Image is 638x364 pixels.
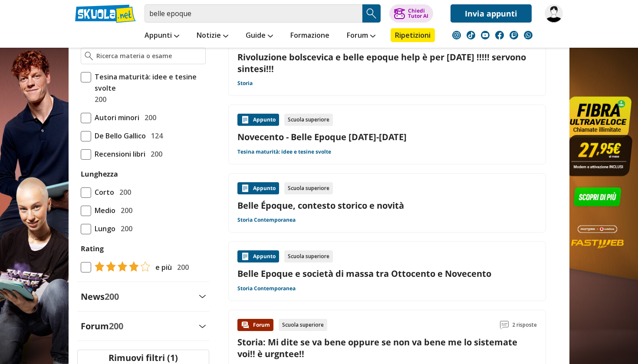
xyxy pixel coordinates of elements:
[91,71,206,94] span: Tesina maturità: idee e tesine svolte
[174,262,189,273] span: 200
[96,52,202,60] input: Ricerca materia o esame
[284,182,333,194] div: Scuola superiore
[237,319,273,331] div: Forum
[199,295,206,298] img: Apri e chiudi sezione
[237,131,537,143] a: Novecento - Belle Epoque [DATE]-[DATE]
[81,243,206,254] label: Rating
[237,114,279,126] div: Appunto
[105,291,119,302] span: 200
[241,115,250,124] img: Appunti contenuto
[237,216,296,223] a: Storia Contemporanea
[237,80,253,87] a: Storia
[451,4,532,23] a: Invia appunti
[389,4,433,23] button: ChiediTutor AI
[81,169,118,179] label: Lunghezza
[237,268,537,279] a: Belle Epoque e società di massa tra Ottocento e Novecento
[142,28,181,44] a: Appunti
[288,28,332,44] a: Formazione
[199,325,206,328] img: Apri e chiudi sezione
[512,319,537,331] span: 2 risposte
[237,182,279,194] div: Appunto
[284,114,333,126] div: Scuola superiore
[116,187,131,198] span: 200
[545,4,563,23] img: 3206071909
[85,52,93,60] img: Ricerca materia o esame
[481,31,490,39] img: youtube
[391,28,435,42] a: Ripetizioni
[510,31,518,39] img: twitch
[237,250,279,262] div: Appunto
[91,148,145,160] span: Recensioni libri
[241,321,250,329] img: Forum contenuto
[241,184,250,193] img: Appunti contenuto
[117,223,132,234] span: 200
[500,321,509,329] img: Commenti lettura
[524,31,533,39] img: WhatsApp
[91,205,115,216] span: Medio
[145,4,362,23] input: Cerca appunti, riassunti o versioni
[81,320,123,332] label: Forum
[147,148,162,160] span: 200
[237,200,537,211] a: Belle Époque, contesto storico e novità
[365,7,378,20] img: Cerca appunti, riassunti o versioni
[91,94,106,105] span: 200
[243,28,275,44] a: Guide
[452,31,461,39] img: instagram
[284,250,333,262] div: Scuola superiore
[467,31,475,39] img: tiktok
[194,28,230,44] a: Notizie
[279,319,327,331] div: Scuola superiore
[362,4,381,23] button: Search Button
[345,28,378,44] a: Forum
[241,252,250,261] img: Appunti contenuto
[495,31,504,39] img: facebook
[81,291,119,302] label: News
[237,336,517,360] a: Storia: Mi dite se va bene oppure se non va bene me lo sistemate voi!! è urgntee!!
[237,148,331,155] a: Tesina maturità: idee e tesine svolte
[109,320,123,332] span: 200
[152,262,172,273] span: e più
[408,8,428,19] div: Chiedi Tutor AI
[91,223,115,234] span: Lungo
[91,187,114,198] span: Corto
[91,261,150,272] img: tasso di risposta 4+
[141,112,156,123] span: 200
[91,130,146,141] span: De Bello Gallico
[148,130,163,141] span: 124
[237,285,296,292] a: Storia Contemporanea
[91,112,139,123] span: Autori minori
[237,51,526,75] a: Rivoluzione bolscevica e belle epoque help è per [DATE] !!!!! servono sintesi!!!
[117,205,132,216] span: 200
